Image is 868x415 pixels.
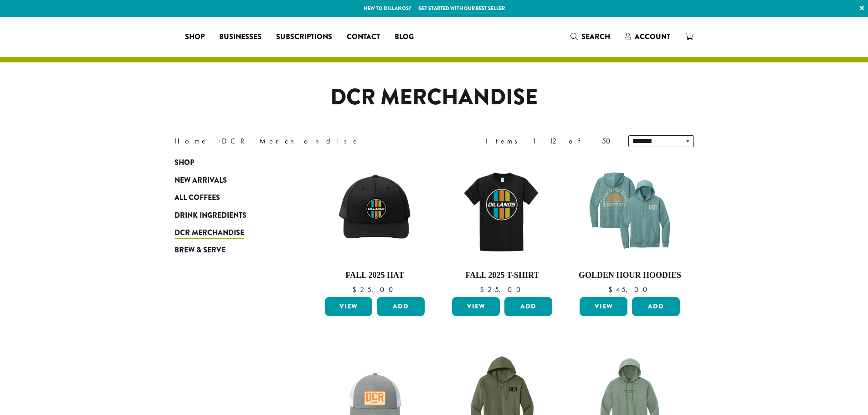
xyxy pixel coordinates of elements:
a: Get started with our best seller [418,5,505,12]
bdi: 45.00 [608,285,652,294]
span: › [218,133,221,147]
h4: Golden Hour Hoodies [577,271,682,281]
a: Drink Ingredients [175,206,284,224]
span: Drink Ingredients [175,210,247,221]
span: Blog [395,31,414,43]
bdi: 25.00 [352,285,397,294]
bdi: 25.00 [480,285,525,294]
a: View [325,297,373,316]
button: Add [632,297,680,316]
a: Search [563,29,617,44]
a: Fall 2025 T-Shirt $25.00 [450,159,555,293]
span: Shop [175,157,194,169]
span: Subscriptions [276,31,332,43]
span: DCR Merchandise [175,227,244,239]
a: Home [175,136,208,146]
span: Businesses [219,31,262,43]
img: DCR-SS-Golden-Hour-Hoodie-Eucalyptus-Blue-1200x1200-Web-e1744312709309.png [577,159,682,263]
a: Shop [175,154,284,171]
button: Add [504,297,552,316]
span: New Arrivals [175,175,227,186]
img: DCR-Retro-Three-Strip-Circle-Patch-Trucker-Hat-Fall-WEB-scaled.jpg [322,159,427,263]
a: Golden Hour Hoodies $45.00 [577,159,682,293]
a: View [580,297,627,316]
a: New Arrivals [175,172,284,189]
h4: Fall 2025 Hat [323,271,427,281]
span: Contact [347,31,380,43]
a: View [452,297,500,316]
span: All Coffees [175,192,220,204]
span: $ [608,285,616,294]
span: Account [635,31,670,42]
span: $ [352,285,360,294]
div: Items 1-12 of 50 [486,136,615,147]
a: All Coffees [175,189,284,206]
span: Brew & Serve [175,245,226,256]
button: Add [377,297,425,316]
a: Fall 2025 Hat $25.00 [323,159,427,293]
span: Shop [185,31,205,43]
span: Search [581,31,610,42]
span: $ [480,285,488,294]
a: DCR Merchandise [175,224,284,241]
h1: DCR Merchandise [168,84,701,111]
h4: Fall 2025 T-Shirt [450,271,555,281]
a: Shop [178,30,212,44]
img: DCR-Retro-Three-Strip-Circle-Tee-Fall-WEB-scaled.jpg [450,159,555,263]
nav: Breadcrumb [175,136,421,147]
a: Brew & Serve [175,241,284,259]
